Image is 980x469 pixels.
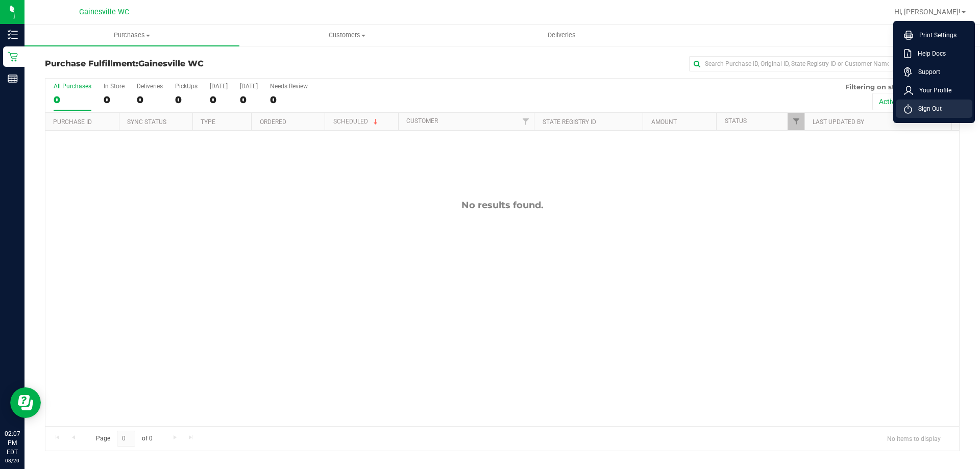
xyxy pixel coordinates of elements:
[333,118,380,125] a: Scheduled
[45,200,959,211] div: No results found.
[5,429,20,457] p: 02:07 PM EDT
[24,31,239,40] span: Purchases
[260,118,286,126] a: Ordered
[406,117,438,125] a: Customer
[79,8,129,16] span: Gainesville WC
[845,83,912,91] span: Filtering on status:
[8,52,18,62] inline-svg: Retail
[879,431,949,446] span: No items to display
[904,48,968,59] a: Help Docs
[543,118,596,126] a: State Registry ID
[913,85,951,95] span: Your Profile
[894,8,961,16] span: Hi, [PERSON_NAME]!
[104,94,125,106] div: 0
[5,457,20,464] p: 08/20
[210,94,228,106] div: 0
[137,83,163,90] div: Deliveries
[725,117,747,125] a: Status
[137,94,163,106] div: 0
[240,94,258,106] div: 0
[240,31,454,40] span: Customers
[8,30,18,40] inline-svg: Inventory
[87,431,161,447] span: Page of 0
[912,67,940,77] span: Support
[8,73,18,84] inline-svg: Reports
[138,59,204,68] span: Gainesville WC
[175,94,198,106] div: 0
[201,118,215,126] a: Type
[534,31,590,40] span: Deliveries
[240,83,258,90] div: [DATE]
[104,83,125,90] div: In Store
[24,24,239,46] a: Purchases
[904,67,968,77] a: Support
[912,48,946,59] span: Help Docs
[239,24,454,46] a: Customers
[788,113,804,130] a: Filter
[454,24,669,46] a: Deliveries
[270,83,308,90] div: Needs Review
[651,118,677,126] a: Amount
[127,118,166,126] a: Sync Status
[10,387,41,418] iframe: Resource center
[912,104,942,114] span: Sign Out
[896,100,972,118] li: Sign Out
[54,83,91,90] div: All Purchases
[813,118,864,126] a: Last Updated By
[175,83,198,90] div: PickUps
[872,93,920,110] button: Active only
[517,113,534,130] a: Filter
[913,30,957,40] span: Print Settings
[689,56,893,71] input: Search Purchase ID, Original ID, State Registry ID or Customer Name...
[45,59,350,68] h3: Purchase Fulfillment:
[54,94,91,106] div: 0
[210,83,228,90] div: [DATE]
[270,94,308,106] div: 0
[53,118,92,126] a: Purchase ID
